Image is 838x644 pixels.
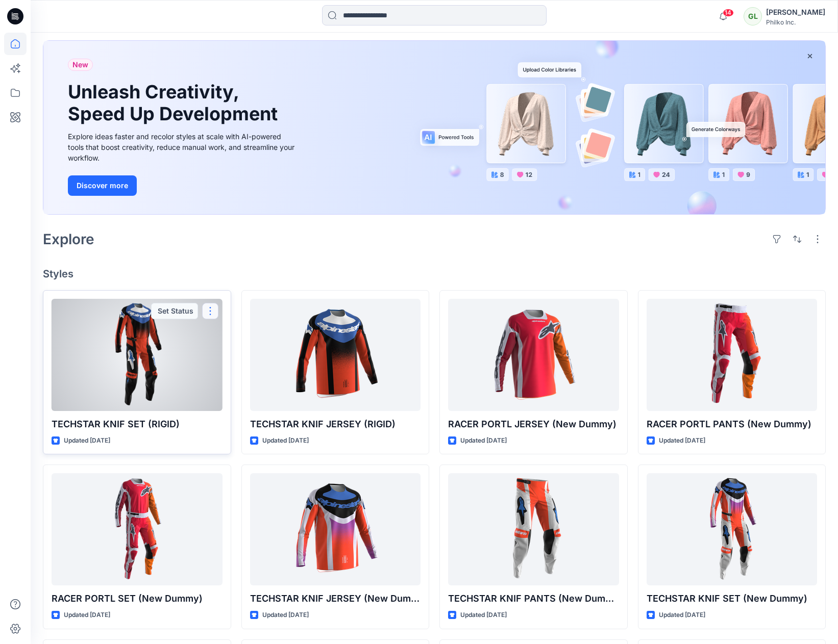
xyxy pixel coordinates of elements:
p: RACER PORTL JERSEY (New Dummy) [448,417,619,431]
p: TECHSTAR KNIF SET (New Dummy) [647,591,818,606]
a: Discover more [68,175,298,196]
p: Updated [DATE] [659,435,705,446]
a: RACER PORTL JERSEY (New Dummy) [448,299,619,411]
h1: Unleash Creativity, Speed Up Development [68,81,282,125]
p: TECHSTAR KNIF JERSEY (RIGID) [250,417,421,431]
button: Discover more [68,175,137,196]
a: TECHSTAR KNIF SET (New Dummy) [647,473,818,585]
a: TECHSTAR KNIF JERSEY (New Dummy) [250,473,421,585]
p: Updated [DATE] [460,610,507,621]
h2: Explore [43,231,94,247]
div: Explore ideas faster and recolor styles at scale with AI-powered tools that boost creativity, red... [68,131,298,163]
p: TECHSTAR KNIF PANTS (New Dummy) [448,591,619,606]
a: RACER PORTL SET (New Dummy) [52,473,223,585]
div: [PERSON_NAME] [766,6,825,18]
a: RACER PORTL PANTS (New Dummy) [647,299,818,411]
p: Updated [DATE] [659,610,705,621]
p: Updated [DATE] [460,435,507,446]
a: TECHSTAR KNIF PANTS (New Dummy) [448,473,619,585]
h4: Styles [43,268,826,280]
a: TECHSTAR KNIF SET (RIGID) [52,299,223,411]
div: GL [744,7,762,25]
p: Updated [DATE] [262,435,309,446]
a: TECHSTAR KNIF JERSEY (RIGID) [250,299,421,411]
p: TECHSTAR KNIF SET (RIGID) [52,417,223,431]
p: Updated [DATE] [64,610,110,621]
div: Philko Inc. [766,18,825,26]
p: Updated [DATE] [262,610,309,621]
p: RACER PORTL SET (New Dummy) [52,591,223,606]
p: RACER PORTL PANTS (New Dummy) [647,417,818,431]
span: New [72,59,88,71]
span: 14 [723,9,734,17]
p: TECHSTAR KNIF JERSEY (New Dummy) [250,591,421,606]
p: Updated [DATE] [64,435,110,446]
